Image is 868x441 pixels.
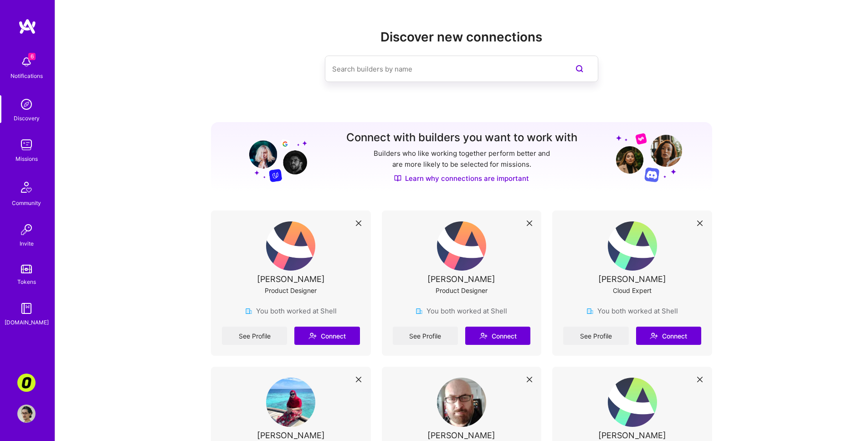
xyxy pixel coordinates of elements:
i: icon Close [356,220,361,226]
div: [PERSON_NAME] [427,431,495,440]
img: User Avatar [266,221,315,271]
a: See Profile [222,327,287,345]
img: guide book [17,299,36,318]
div: Product Designer [265,286,317,295]
img: Corner3: Building an AI User Researcher [17,374,36,392]
i: icon Close [697,377,703,382]
div: [PERSON_NAME] [598,274,666,284]
div: [PERSON_NAME] [257,431,325,440]
a: Learn why connections are important [394,174,529,183]
img: User Avatar [608,221,657,271]
a: User Avatar [15,405,38,423]
a: Corner3: Building an AI User Researcher [15,374,38,392]
div: Missions [15,154,38,164]
button: Connect [294,327,360,345]
img: company icon [586,308,594,315]
img: User Avatar [608,378,657,427]
div: Product Designer [436,286,488,295]
img: Discover [394,174,401,182]
img: discovery [17,95,36,113]
img: Community [15,176,37,198]
img: User Avatar [17,405,36,423]
img: Grow your network [616,133,682,182]
input: Search builders by name [332,57,555,81]
div: Invite [20,239,34,248]
h2: Discover new connections [211,30,712,45]
div: Community [12,198,41,208]
div: Cloud Expert [613,286,652,295]
img: tokens [21,265,32,273]
div: You both worked at Shell [245,306,337,316]
h3: Connect with builders you want to work with [346,131,577,144]
i: icon Close [697,220,703,226]
div: [PERSON_NAME] [427,274,495,284]
i: icon Connect [650,332,658,340]
i: icon Close [527,220,532,226]
i: icon Close [527,377,532,382]
p: Builders who like working together perform better and are more likely to be selected for missions. [372,148,552,170]
div: [DOMAIN_NAME] [5,318,49,327]
button: Connect [636,327,701,345]
i: icon Connect [308,332,317,340]
img: teamwork [17,136,36,154]
div: You both worked at Shell [586,306,678,316]
div: [PERSON_NAME] [598,431,666,440]
img: bell [17,53,36,71]
img: Invite [17,220,36,239]
i: icon Connect [479,332,488,340]
div: You both worked at Shell [416,306,507,316]
img: Grow your network [241,132,307,182]
i: icon Close [356,377,361,382]
div: Tokens [17,277,36,287]
span: 6 [28,53,36,60]
a: See Profile [393,327,458,345]
img: User Avatar [266,378,315,427]
img: User Avatar [437,221,486,271]
button: Connect [465,327,530,345]
a: See Profile [563,327,628,345]
img: logo [18,18,36,35]
div: Discovery [14,113,40,123]
i: icon SearchPurple [574,63,585,74]
div: Notifications [10,71,43,81]
div: [PERSON_NAME] [257,274,325,284]
img: User Avatar [437,378,486,427]
img: company icon [245,308,252,315]
img: company icon [416,308,423,315]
